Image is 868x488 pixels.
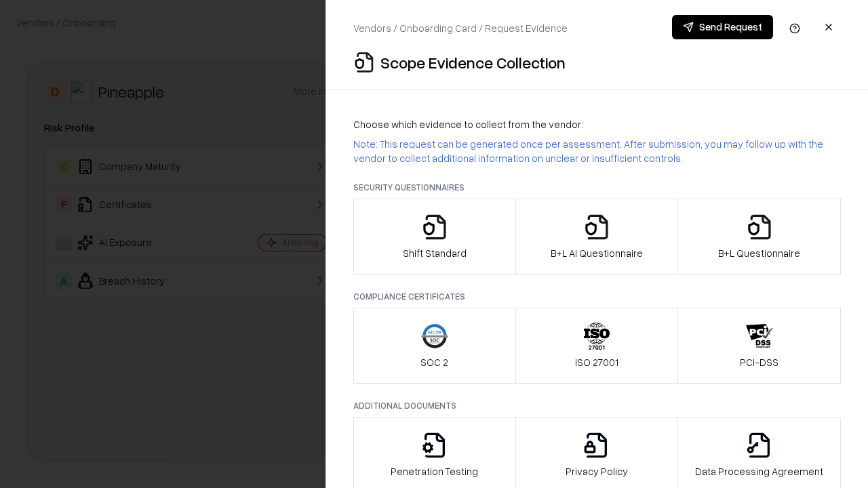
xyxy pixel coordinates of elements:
button: SOC 2 [353,308,516,384]
p: Scope Evidence Collection [380,52,566,73]
p: Additional Documents [353,400,841,411]
p: Note: This request can be generated once per assessment. After submission, you may follow up with... [353,137,841,165]
p: Shift Standard [403,246,467,260]
p: B+L AI Questionnaire [551,246,643,260]
button: B+L Questionnaire [677,199,841,274]
p: Privacy Policy [566,464,628,479]
button: Shift Standard [353,199,516,274]
p: PCI-DSS [740,355,778,369]
button: B+L AI Questionnaire [515,199,679,274]
p: Data Processing Agreement [695,464,823,479]
p: Choose which evidence to collect from the vendor: [353,117,841,131]
p: ISO 27001 [575,355,618,369]
p: Penetration Testing [391,464,478,479]
p: Compliance Certificates [353,291,841,302]
p: Vendors / Onboarding Card / Request Evidence [353,21,568,35]
button: Send Request [672,15,773,39]
button: PCI-DSS [677,308,841,384]
button: ISO 27001 [515,308,679,384]
p: B+L Questionnaire [718,246,800,260]
p: SOC 2 [420,355,448,369]
p: Security Questionnaires [353,182,841,193]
